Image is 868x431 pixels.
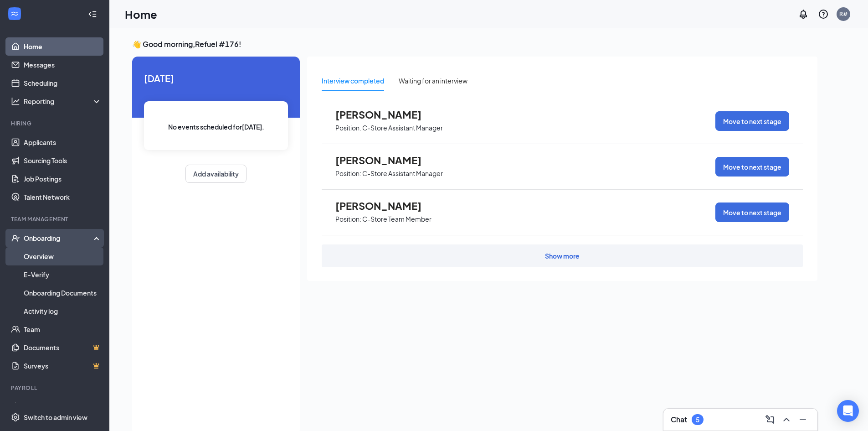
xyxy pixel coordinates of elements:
svg: UserCheck [11,234,20,243]
a: Talent Network [24,188,102,206]
span: [PERSON_NAME] [335,154,436,166]
h1: Home [125,6,157,22]
a: Messages [24,56,102,74]
svg: Collapse [88,10,97,19]
div: Onboarding [24,234,94,243]
div: 5 [696,416,699,424]
svg: ComposeMessage [765,414,776,425]
svg: Notifications [798,9,809,20]
button: Move to next stage [715,157,789,177]
div: Interview completed [322,76,384,86]
p: C-Store Team Member [362,215,431,223]
h3: Chat [671,415,687,425]
div: Switch to admin view [24,413,87,422]
a: Home [24,37,102,56]
button: Move to next stage [715,203,789,222]
button: Add availability [185,165,247,183]
div: R# [839,10,847,18]
a: Applicants [24,133,102,151]
a: Sourcing Tools [24,151,102,170]
button: Minimize [796,412,810,427]
svg: Minimize [797,414,808,425]
p: Position: [335,215,361,223]
svg: WorkstreamLogo [10,9,19,18]
svg: Analysis [11,97,20,106]
p: C-Store Assistant Manager [362,169,443,178]
div: Payroll [11,384,100,392]
a: Overview [24,247,102,265]
a: DocumentsCrown [24,338,102,357]
a: Onboarding Documents [24,284,102,302]
a: PayrollCrown [24,398,102,416]
div: Waiting for an interview [399,76,467,86]
span: [DATE] [144,71,288,85]
p: Position: [335,169,361,178]
a: Job Postings [24,170,102,188]
h3: 👋 Good morning, Refuel #176 ! [132,39,817,49]
a: E-Verify [24,265,102,284]
a: Activity log [24,302,102,320]
button: Move to next stage [715,111,789,131]
div: Hiring [11,119,100,127]
div: Open Intercom Messenger [837,400,859,422]
button: ComposeMessage [763,412,777,427]
a: Team [24,320,102,338]
p: C-Store Assistant Manager [362,124,443,132]
div: Show more [545,251,580,260]
p: Position: [335,124,361,132]
span: [PERSON_NAME] [335,109,436,120]
button: ChevronUp [779,412,794,427]
svg: Settings [11,413,20,422]
span: [PERSON_NAME] [335,200,436,212]
svg: ChevronUp [781,414,792,425]
a: SurveysCrown [24,357,102,375]
div: Team Management [11,215,100,223]
a: Scheduling [24,74,102,92]
svg: QuestionInfo [818,9,829,20]
div: Reporting [24,97,102,106]
span: No events scheduled for [DATE] . [168,122,264,132]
